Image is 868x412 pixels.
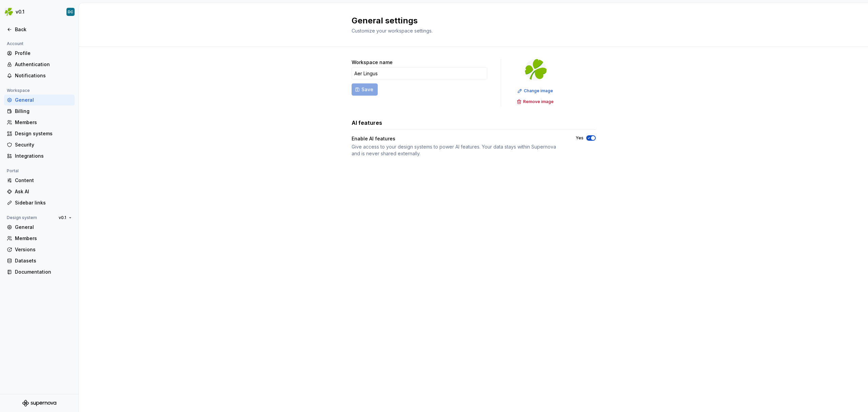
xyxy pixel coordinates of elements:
label: Workspace name [352,59,393,66]
div: Give access to your design systems to power AI features. Your data stays within Supernova and is ... [352,143,564,157]
div: DC [68,9,73,15]
div: Back [15,26,72,33]
a: Design systems [4,128,75,139]
div: General [15,97,72,103]
img: 56b5df98-d96d-4d7e-807c-0afdf3bdaefa.png [5,8,13,16]
div: Documentation [15,269,72,275]
a: Documentation [4,267,75,277]
div: Enable AI features [352,135,564,142]
div: Profile [15,50,72,57]
a: Content [4,175,75,186]
div: Ask AI [15,188,72,195]
div: Design systems [15,130,72,137]
button: v0.1DC [1,4,77,19]
div: Integrations [15,153,72,159]
div: v0.1 [16,8,24,15]
h2: General settings [352,15,588,26]
a: General [4,222,75,233]
div: Account [4,40,26,48]
svg: Supernova Logo [22,400,56,407]
a: Sidebar links [4,197,75,208]
div: Notifications [15,72,72,79]
h3: AI features [352,119,382,127]
a: Back [4,24,75,35]
a: General [4,95,75,105]
div: Portal [4,167,21,175]
div: Authentication [15,61,72,68]
div: General [15,224,72,231]
span: Change image [524,88,553,94]
a: Datasets [4,255,75,266]
div: Members [15,235,72,242]
a: Security [4,139,75,150]
button: Change image [515,86,556,96]
img: 56b5df98-d96d-4d7e-807c-0afdf3bdaefa.png [525,59,547,81]
a: Notifications [4,70,75,81]
a: Ask AI [4,186,75,197]
div: Versions [15,246,72,253]
div: Security [15,141,72,148]
div: Members [15,119,72,126]
a: Billing [4,106,75,117]
a: Integrations [4,151,75,161]
a: Members [4,233,75,244]
div: Content [15,177,72,184]
div: Datasets [15,257,72,264]
label: Yes [576,135,584,141]
div: Design system [4,214,40,222]
span: Remove image [523,99,554,104]
div: Workspace [4,86,33,95]
a: Members [4,117,75,128]
span: Customize your workspace settings. [352,28,433,34]
a: Profile [4,48,75,59]
span: v0.1 [59,215,66,220]
div: Billing [15,108,72,115]
a: Versions [4,244,75,255]
a: Authentication [4,59,75,70]
button: Remove image [515,97,557,106]
div: Sidebar links [15,199,72,206]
